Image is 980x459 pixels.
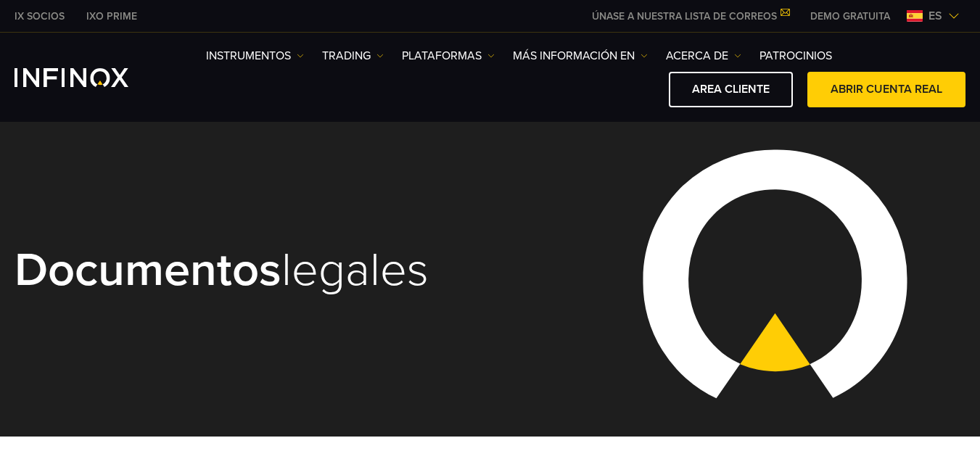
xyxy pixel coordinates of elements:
a: INFINOX [75,9,148,24]
a: ACERCA DE [666,47,741,65]
a: Patrocinios [759,47,832,65]
a: ABRIR CUENTA REAL [807,72,965,107]
a: INFINOX Logo [15,68,162,87]
a: PLATAFORMAS [402,47,495,65]
a: TRADING [322,47,384,65]
strong: Documentos [15,241,281,299]
a: Instrumentos [206,47,304,65]
span: es [923,7,948,25]
a: INFINOX [4,9,75,24]
a: AREA CLIENTE [669,72,793,107]
h1: legales [15,246,471,295]
a: Más información en [513,47,648,65]
a: ÚNASE A NUESTRA LISTA DE CORREOS [581,10,799,22]
a: INFINOX MENU [799,9,901,24]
